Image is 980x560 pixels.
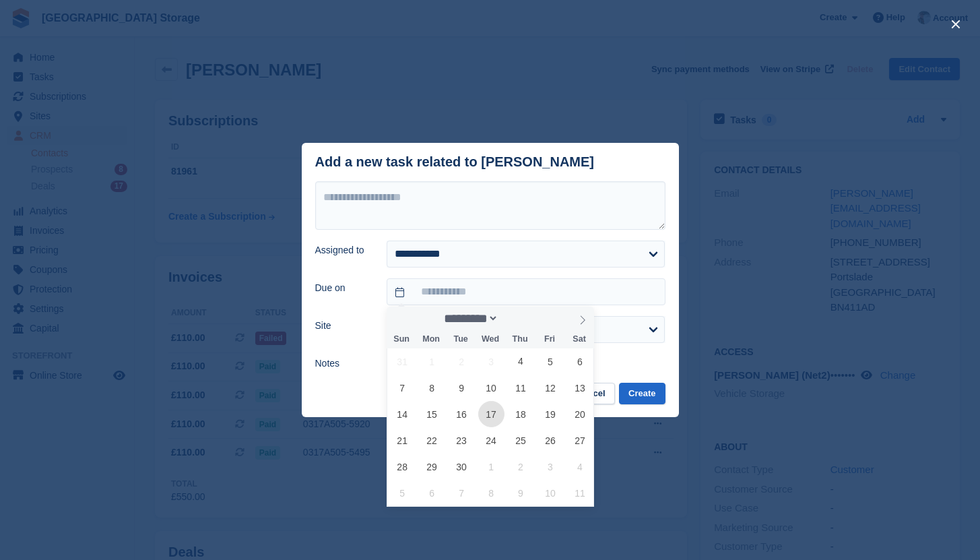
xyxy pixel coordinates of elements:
[535,335,564,344] span: Fri
[416,335,446,344] span: Mon
[419,454,445,480] span: September 29, 2025
[478,427,504,454] span: September 24, 2025
[564,335,594,344] span: Sat
[449,454,475,480] span: September 30, 2025
[537,401,563,427] span: September 19, 2025
[508,348,534,375] span: September 4, 2025
[449,427,475,454] span: September 23, 2025
[537,454,563,480] span: October 3, 2025
[419,427,445,454] span: September 22, 2025
[619,383,665,405] button: Create
[315,356,371,371] label: Notes
[945,13,967,35] button: close
[389,401,416,427] span: September 14, 2025
[566,427,593,454] span: September 27, 2025
[478,480,504,506] span: October 8, 2025
[508,375,534,401] span: September 11, 2025
[419,348,445,375] span: September 1, 2025
[537,348,563,375] span: September 5, 2025
[566,454,593,480] span: October 4, 2025
[387,335,416,344] span: Sun
[315,154,595,170] div: Add a new task related to [PERSON_NAME]
[478,375,504,401] span: September 10, 2025
[389,375,416,401] span: September 7, 2025
[449,375,475,401] span: September 9, 2025
[315,243,371,257] label: Assigned to
[315,281,371,295] label: Due on
[537,480,563,506] span: October 10, 2025
[315,319,371,333] label: Site
[498,311,541,325] input: Year
[566,480,593,506] span: October 11, 2025
[478,401,504,427] span: September 17, 2025
[449,480,475,506] span: October 7, 2025
[566,375,593,401] span: September 13, 2025
[449,348,475,375] span: September 2, 2025
[440,311,499,325] select: Month
[419,480,445,506] span: October 6, 2025
[419,375,445,401] span: September 8, 2025
[449,401,475,427] span: September 16, 2025
[508,401,534,427] span: September 18, 2025
[446,335,476,344] span: Tue
[419,401,445,427] span: September 15, 2025
[389,454,416,480] span: September 28, 2025
[478,454,504,480] span: October 1, 2025
[508,427,534,454] span: September 25, 2025
[478,348,504,375] span: September 3, 2025
[476,335,505,344] span: Wed
[566,401,593,427] span: September 20, 2025
[537,375,563,401] span: September 12, 2025
[508,480,534,506] span: October 9, 2025
[389,348,416,375] span: August 31, 2025
[389,480,416,506] span: October 5, 2025
[537,427,563,454] span: September 26, 2025
[389,427,416,454] span: September 21, 2025
[508,454,534,480] span: October 2, 2025
[566,348,593,375] span: September 6, 2025
[505,335,535,344] span: Thu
